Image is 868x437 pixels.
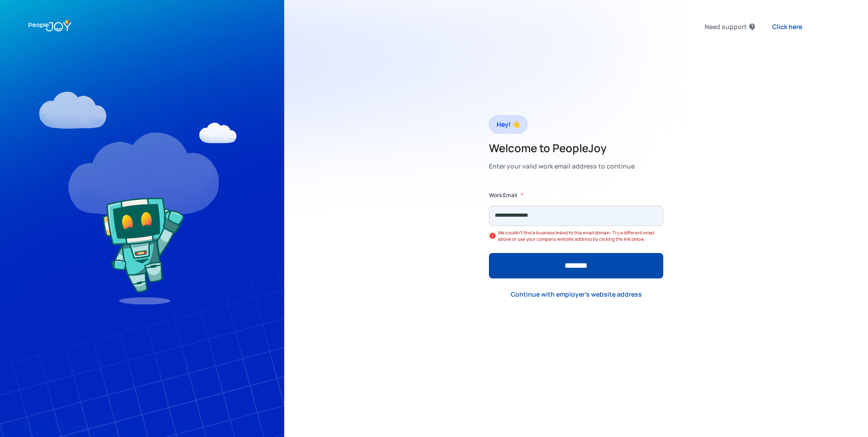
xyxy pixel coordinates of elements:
h2: Welcome to PeopleJoy [489,141,635,155]
div: Need support [705,20,747,33]
div: Continue with employer's website address [511,290,642,299]
form: Form [489,191,663,278]
div: Hey! 👋 [497,118,520,131]
div: Enter your valid work email address to continue [489,160,635,173]
a: Continue with employer's website address [503,285,649,304]
label: Work Email [489,191,517,200]
div: We couldn't find a business linked to this email domain. Try a different email above or use your ... [498,229,663,242]
div: Click here [772,22,802,31]
a: Click here [765,17,809,36]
